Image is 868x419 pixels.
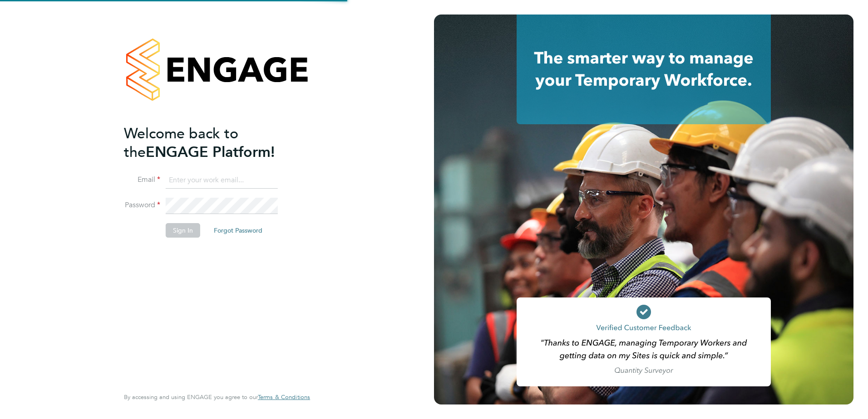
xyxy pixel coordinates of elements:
[166,223,200,238] button: Sign In
[124,200,160,210] label: Password
[166,172,278,189] input: Enter your work email...
[258,394,310,401] a: Terms & Conditions
[124,124,301,161] h2: ENGAGE Platform!
[207,223,270,238] button: Forgot Password
[124,393,310,401] span: By accessing and using ENGAGE you agree to our
[124,125,238,161] span: Welcome back to the
[124,175,160,185] label: Email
